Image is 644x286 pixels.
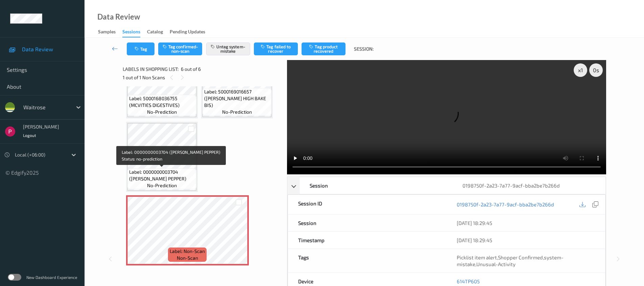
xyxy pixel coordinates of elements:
[457,220,595,226] div: [DATE] 18:29:45
[181,66,201,73] span: 6 out of 6
[457,254,564,267] span: , , ,
[98,27,122,37] a: Samples
[288,214,447,231] div: Session
[457,254,564,267] span: system-mistake
[147,182,177,189] span: no-prediction
[98,28,116,37] div: Samples
[147,27,170,37] a: Catalog
[123,73,282,82] div: 1 out of 1 Non Scans
[574,63,587,77] div: x 1
[498,254,543,260] span: Shopper Confirmed
[170,27,212,37] a: Pending Updates
[222,109,252,115] span: no-prediction
[476,261,516,267] span: Unusual-Activity
[97,13,140,20] div: Data Review
[123,66,178,73] span: Labels in shopping list:
[177,255,198,261] span: non-scan
[457,237,595,244] div: [DATE] 18:29:45
[122,27,147,37] a: Sessions
[288,249,447,273] div: Tags
[158,42,202,55] button: Tag confirmed-non-scan
[457,201,554,208] a: 0198750f-2a23-7a77-9acf-bba2be7b266d
[147,109,177,115] span: no-prediction
[589,63,603,77] div: 0 s
[254,42,298,55] button: Tag failed to recover
[129,169,195,182] span: Label: 0000000003704 ([PERSON_NAME] PEPPER)
[452,177,605,194] div: 0198750f-2a23-7a77-9acf-bba2be7b266d
[127,42,154,55] button: Tag
[457,278,480,284] a: 614TP605
[288,232,447,249] div: Timestamp
[354,46,374,52] span: Session:
[287,177,606,194] div: Session0198750f-2a23-7a77-9acf-bba2be7b266d
[300,177,452,194] div: Session
[129,95,195,109] span: Label: 5000168036755 (MCVITIES DIGESTIVES)
[302,42,345,55] button: Tag product recovered
[204,88,270,109] span: Label: 5000169016657 ([PERSON_NAME] HIGH BAKE BIS)
[122,28,140,37] div: Sessions
[457,254,497,260] span: Picklist item alert
[206,42,250,55] button: Untag system-mistake
[288,195,447,214] div: Session ID
[170,248,205,255] span: Label: Non-Scan
[147,28,163,37] div: Catalog
[170,28,205,37] div: Pending Updates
